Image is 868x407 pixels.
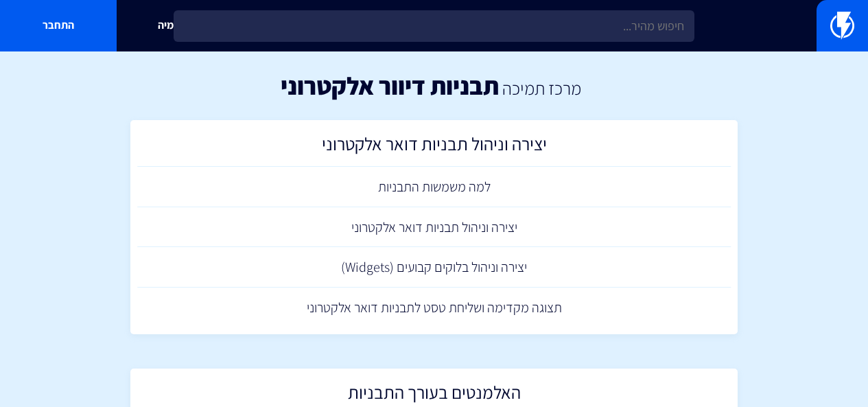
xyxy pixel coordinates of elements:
[281,72,499,100] h1: תבניות דיוור אלקטרוני
[137,207,731,248] a: יצירה וניהול תבניות דואר אלקטרוני
[144,134,725,161] h2: יצירה וניהול תבניות דואר אלקטרוני
[137,288,731,328] a: תצוגה מקדימה ושליחת טסט לתבניות דואר אלקטרוני
[137,127,731,167] a: יצירה וניהול תבניות דואר אלקטרוני
[137,167,731,207] a: למה משמשות התבניות
[137,247,731,288] a: יצירה וניהול בלוקים קבועים (Widgets)
[502,76,581,100] a: מרכז תמיכה
[174,10,694,42] input: חיפוש מהיר...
